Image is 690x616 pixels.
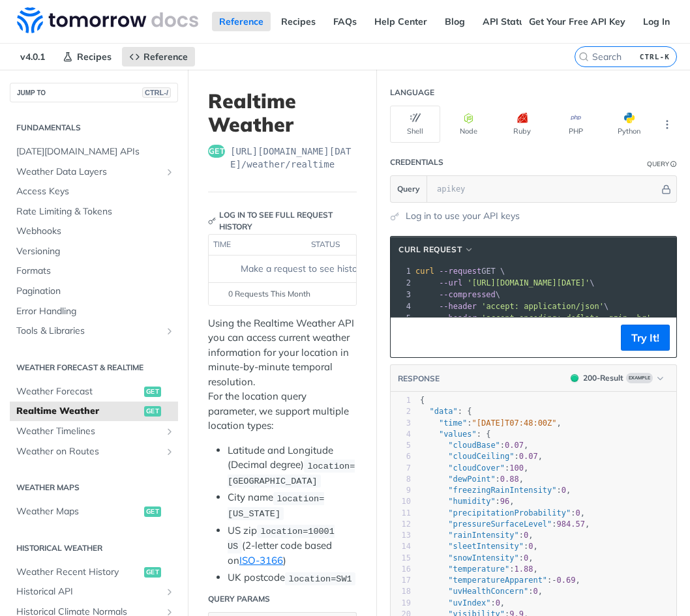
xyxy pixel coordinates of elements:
span: Error Handling [16,305,175,318]
div: 2 [391,406,411,417]
span: 0.69 [557,576,576,585]
div: 19 [391,598,411,609]
span: location=10001 US [228,527,335,551]
span: get [144,506,161,517]
a: Blog [438,12,472,31]
a: Weather Forecastget [10,382,178,402]
span: location=SW1 [288,574,352,583]
div: Query [647,159,669,169]
div: 13 [391,530,411,541]
span: Tools & Libraries [16,325,161,338]
button: More Languages [657,115,677,134]
div: 3 [391,418,411,429]
th: status [307,235,372,256]
span: 0 [533,587,537,596]
span: Rate Limiting & Tokens [16,205,175,218]
span: "dewPoint" [448,475,495,484]
span: "[DATE]T07:48:00Z" [472,418,557,428]
svg: Key [208,217,216,225]
span: : , [420,553,533,563]
span: location=[US_STATE] [228,493,324,518]
a: Get Your Free API Key [522,12,633,31]
div: 10 [391,496,411,507]
svg: Search [578,51,589,62]
span: "snowIntensity" [448,553,518,563]
a: Weather TimelinesShow subpages for Weather Timelines [10,422,178,441]
button: Query [391,176,427,202]
span: Historical API [16,585,161,598]
span: : , [420,486,571,495]
a: Historical APIShow subpages for Historical API [10,582,178,602]
div: 9 [391,485,411,496]
span: Weather Recent History [16,566,141,579]
span: 0 [575,508,580,518]
li: City name [228,490,357,521]
button: PHP [550,106,601,143]
span: - [552,576,556,585]
span: "temperatureApparent" [448,576,547,585]
span: : , [420,475,524,484]
span: 0 [562,486,566,495]
button: Show subpages for Weather Data Layers [164,167,175,177]
span: Weather on Routes [16,445,161,458]
a: Weather Data LayersShow subpages for Weather Data Layers [10,162,178,182]
li: UK postcode [228,570,357,585]
span: 0.88 [500,475,519,484]
a: Rate Limiting & Tokens [10,202,178,222]
div: 5 [391,440,411,451]
span: Query [397,183,420,195]
h2: Weather Forecast & realtime [10,362,178,374]
button: Try It! [621,325,670,351]
span: "data" [429,407,457,416]
div: Log in to see full request history [208,209,357,233]
span: : { [420,430,490,439]
a: Weather Recent Historyget [10,563,178,582]
button: Python [604,106,654,143]
span: Pagination [16,285,175,298]
span: CTRL-/ [142,87,171,98]
a: Recipes [55,47,119,66]
span: : , [420,542,538,551]
span: "cloudCover" [448,463,505,473]
h2: Fundamentals [10,122,178,134]
a: Log In [636,12,677,31]
a: Access Keys [10,182,178,201]
span: 984.57 [557,520,585,529]
h2: Weather Maps [10,482,178,493]
img: Tomorrow.io Weather API Docs [17,7,198,33]
span: "rainIntensity" [448,531,518,540]
span: https://api.tomorrow.io/v4/weather/realtime [230,145,357,171]
span: 0 [496,598,500,608]
input: apikey [430,176,659,202]
a: Formats [10,261,178,281]
span: "precipitationProbability" [448,508,571,518]
span: "temperature" [448,565,509,574]
span: : , [420,418,562,428]
span: : , [420,598,505,608]
button: Ruby [497,106,547,143]
div: 14 [391,541,411,552]
span: 'accept: application/json' [481,302,604,311]
a: Webhooks [10,222,178,241]
div: 3 [391,289,413,301]
span: Versioning [16,245,175,258]
span: GET \ [415,267,505,276]
h1: Realtime Weather [208,89,357,137]
button: JUMP TOCTRL-/ [10,83,178,102]
span: 0.07 [519,452,538,461]
span: \ [415,278,595,287]
button: Show subpages for Weather Timelines [164,426,175,437]
span: "time" [439,418,467,428]
span: get [144,387,161,397]
button: Show subpages for Historical API [164,587,175,597]
span: 96 [500,497,509,506]
span: : , [420,452,543,461]
span: 0 [528,542,533,551]
svg: More ellipsis [661,119,673,130]
span: "uvIndex" [448,598,490,608]
button: 200200-ResultExample [564,372,670,385]
span: Weather Maps [16,505,141,518]
button: Hide [659,183,673,196]
i: Information [670,161,677,168]
span: : , [420,531,533,540]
